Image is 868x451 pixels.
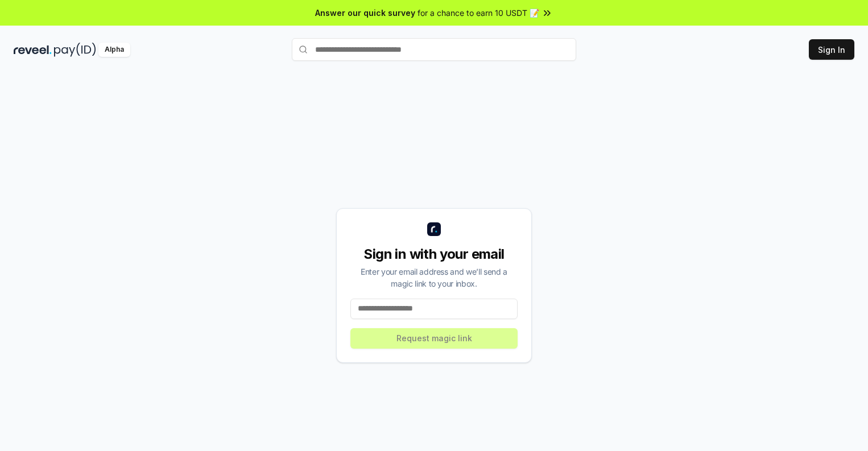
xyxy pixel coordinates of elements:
[54,43,96,57] img: pay_id
[315,7,415,19] span: Answer our quick survey
[809,39,854,60] button: Sign In
[350,245,518,263] div: Sign in with your email
[98,43,130,57] div: Alpha
[350,266,518,289] div: Enter your email address and we’ll send a magic link to your inbox.
[427,222,441,236] img: logo_small
[418,7,539,19] span: for a chance to earn 10 USDT 📝
[14,43,52,57] img: reveel_dark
